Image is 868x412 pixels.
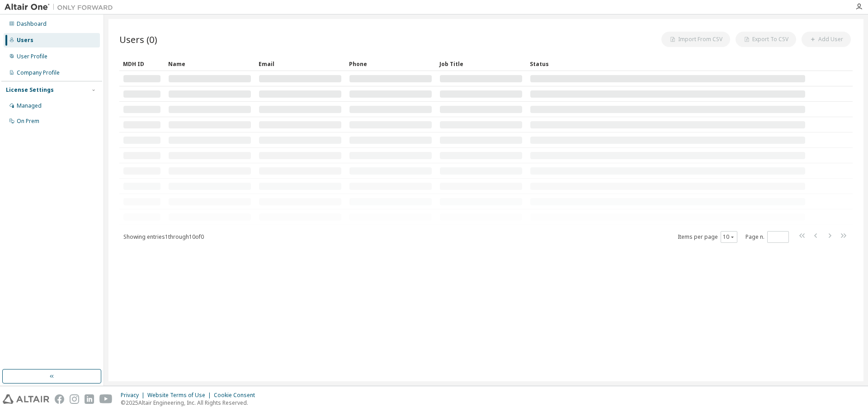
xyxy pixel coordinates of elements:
img: facebook.svg [55,394,64,404]
div: Managed [17,102,42,109]
div: Name [168,57,251,71]
button: Add User [802,32,851,47]
div: Cookie Consent [214,392,260,399]
img: instagram.svg [70,394,79,404]
div: Phone [349,57,432,71]
div: On Prem [17,118,39,125]
span: Items per page [678,231,737,243]
span: Page n. [745,231,789,243]
div: Dashboard [17,20,47,28]
button: 10 [723,233,735,241]
button: Import From CSV [661,32,730,47]
button: Export To CSV [736,32,796,47]
div: Privacy [121,392,147,399]
div: Email [259,57,342,71]
span: Showing entries 1 through 10 of 0 [123,233,204,241]
div: License Settings [6,86,54,94]
img: Altair One [5,3,118,12]
div: Status [530,57,806,71]
div: Job Title [439,57,523,71]
div: User Profile [17,53,47,60]
div: Website Terms of Use [147,392,214,399]
div: Users [17,37,33,44]
img: altair_logo.svg [3,394,49,404]
img: linkedin.svg [85,394,94,404]
span: Users (0) [119,33,157,46]
p: © 2025 Altair Engineering, Inc. All Rights Reserved. [121,399,260,407]
img: youtube.svg [99,394,113,404]
div: Company Profile [17,69,60,76]
div: MDH ID [123,57,161,71]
